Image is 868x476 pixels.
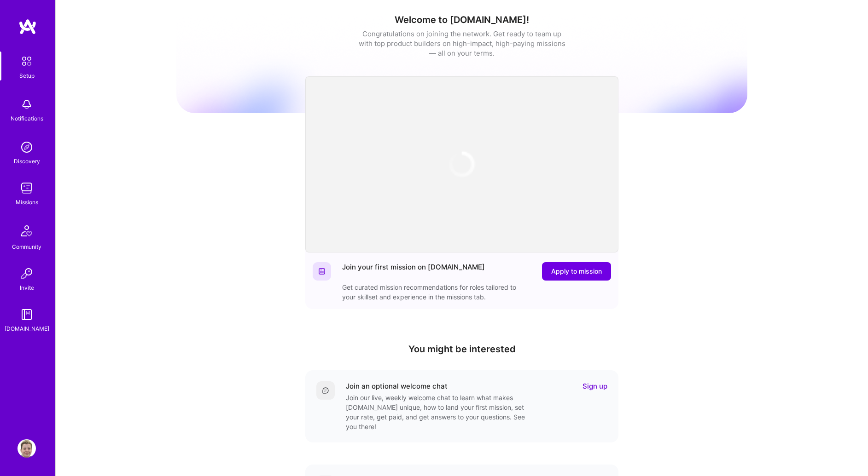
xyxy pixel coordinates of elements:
[15,439,38,458] a: User Avatar
[305,344,618,355] h4: You might be interested
[342,262,485,281] div: Join your first mission on [DOMAIN_NAME]
[448,150,476,178] img: loading
[20,283,34,292] div: Invite
[11,114,43,123] div: Notifications
[16,220,38,242] img: Community
[322,387,329,394] img: Comment
[16,197,38,207] div: Missions
[17,179,36,197] img: teamwork
[305,76,618,252] iframe: video
[342,282,526,302] div: Get curated mission recommendations for roles tailored to your skillset and experience in the mis...
[17,439,36,458] img: User Avatar
[318,268,326,275] img: Website
[346,393,530,431] div: Join our live, weekly welcome chat to learn what makes [DOMAIN_NAME] unique, how to land your fir...
[18,18,37,35] img: logo
[5,324,49,333] div: [DOMAIN_NAME]
[14,156,40,166] div: Discovery
[542,262,611,281] button: Apply to mission
[583,381,607,391] a: Sign up
[17,95,36,114] img: bell
[551,267,602,276] span: Apply to mission
[17,138,36,156] img: discovery
[12,242,41,252] div: Community
[176,14,747,25] h1: Welcome to [DOMAIN_NAME]!
[346,381,448,391] div: Join an optional welcome chat
[19,71,35,80] div: Setup
[17,264,36,283] img: Invite
[358,29,565,58] div: Congratulations on joining the network. Get ready to team up with top product builders on high-im...
[17,52,36,71] img: setup
[17,305,36,324] img: guide book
